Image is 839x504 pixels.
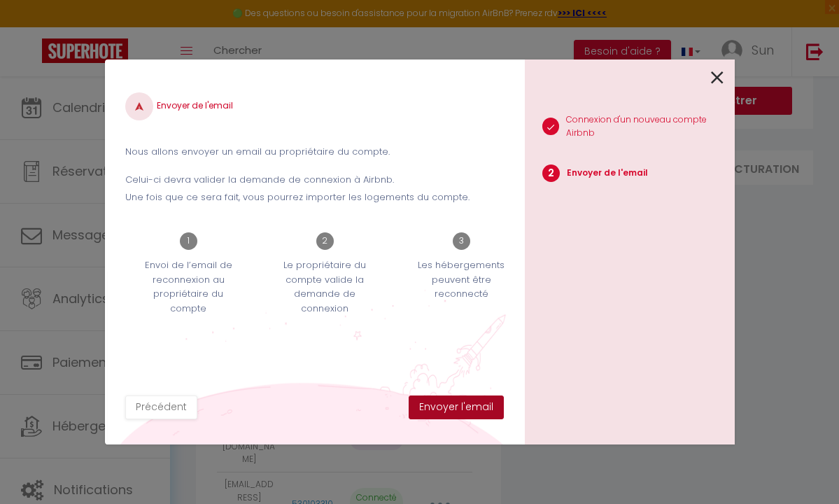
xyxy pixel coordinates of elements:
[125,395,197,419] button: Précédent
[135,258,243,316] p: Envoi de l’email de reconnexion au propriétaire du compte
[542,164,560,182] span: 2
[180,232,197,250] span: 1
[125,190,503,204] p: Une fois que ce sera fait, vous pourrez importer les logements du compte.
[453,232,470,250] span: 3
[409,395,504,419] button: Envoyer l'email
[125,173,503,187] p: Celui-ci devra valider la demande de connexion à Airbnb.
[316,232,334,250] span: 2
[272,258,379,316] p: Le propriétaire du compte valide la demande de connexion
[125,145,503,159] p: Nous allons envoyer un email au propriétaire du compte.
[567,167,648,180] p: Envoyer de l'email
[125,92,503,120] h4: Envoyer de l'email
[566,113,735,140] p: Connexion d'un nouveau compte Airbnb
[408,258,516,301] p: Les hébergements peuvent être reconnecté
